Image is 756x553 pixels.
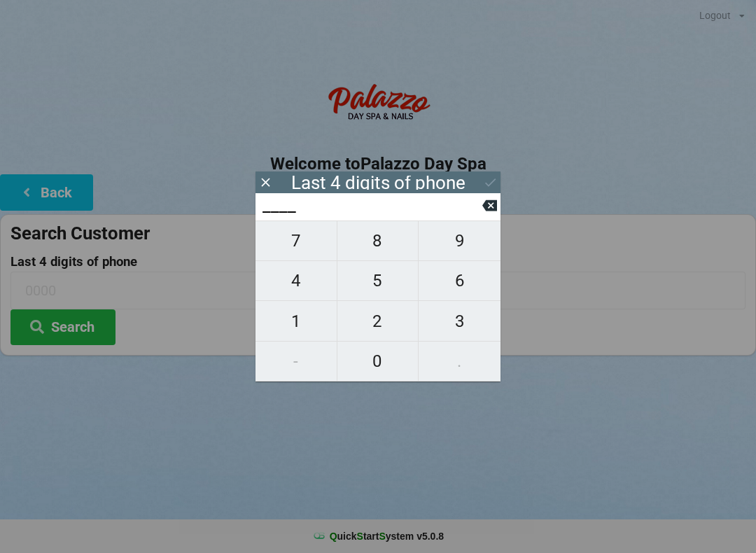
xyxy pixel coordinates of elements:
span: 1 [255,307,337,336]
span: 4 [255,266,337,295]
button: 6 [419,261,500,301]
div: Last 4 digits of phone [291,176,465,190]
span: 5 [337,266,419,295]
button: 1 [255,301,337,341]
span: 8 [337,226,419,255]
span: 0 [337,346,419,376]
button: 8 [337,220,419,261]
button: 5 [337,261,419,301]
span: 9 [419,226,500,255]
span: 2 [337,307,419,336]
button: 2 [337,301,419,341]
button: 7 [255,220,337,261]
button: 9 [419,220,500,261]
button: 0 [337,342,419,381]
button: 4 [255,261,337,301]
button: 3 [419,301,500,341]
span: 3 [419,307,500,336]
span: 7 [255,226,337,255]
span: 6 [419,266,500,295]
